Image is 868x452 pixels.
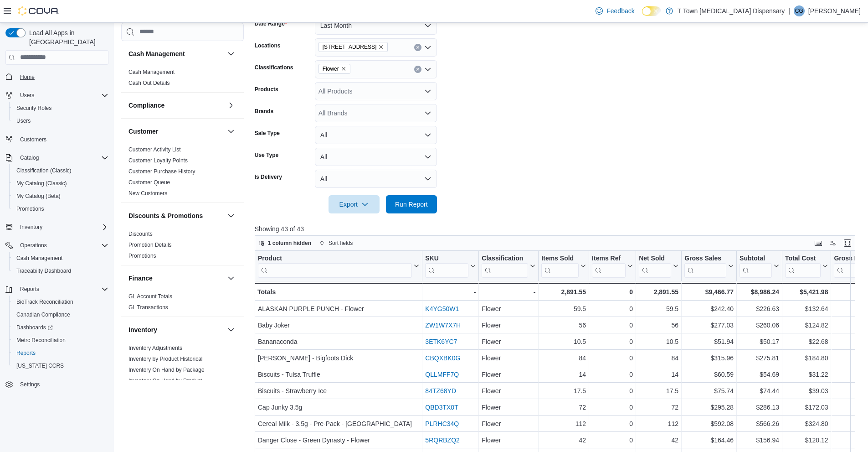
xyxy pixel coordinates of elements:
[255,173,282,181] label: Is Delivery
[16,337,66,344] span: Metrc Reconciliation
[128,344,182,352] span: Inventory Adjustments
[684,254,734,277] button: Gross Sales
[592,254,626,277] div: Items Ref
[13,191,108,202] span: My Catalog (Beta)
[740,385,779,396] div: $74.44
[2,239,112,252] button: Operations
[684,254,726,277] div: Gross Sales
[20,381,40,388] span: Settings
[482,254,528,263] div: Classification
[13,103,55,114] a: Security Roles
[128,252,156,260] span: Promotions
[541,320,586,331] div: 56
[20,136,46,143] span: Customers
[541,353,586,364] div: 84
[425,371,459,378] a: QLLMFF7Q
[482,254,535,277] button: Classification
[785,303,828,314] div: $132.64
[378,44,384,50] button: Remove 3524 S Sheridan Road from selection in this group
[128,101,164,110] h3: Compliance
[258,254,419,277] button: Product
[128,293,172,300] a: GL Account Totals
[740,353,779,364] div: $275.81
[639,254,671,277] div: Net Sold
[842,238,853,249] button: Enter fullscreen
[13,191,64,202] a: My Catalog (Beta)
[20,242,47,249] span: Operations
[740,254,772,277] div: Subtotal
[128,231,153,237] a: Discounts
[16,379,108,390] span: Settings
[13,103,108,114] span: Security Roles
[268,239,311,247] span: 1 column hidden
[425,436,459,444] a: 5RQRBZQ2
[16,324,53,331] span: Dashboards
[128,355,203,363] span: Inventory by Product Historical
[13,296,77,307] a: BioTrack Reconciliation
[482,369,535,380] div: Flower
[642,6,661,16] input: Dark Mode
[13,165,75,176] a: Classification (Classic)
[128,293,172,300] span: GL Account Totals
[121,144,244,203] div: Customer
[592,254,633,277] button: Items Ref
[128,325,157,334] h3: Inventory
[128,366,205,374] span: Inventory On Hand by Package
[13,203,48,214] a: Promotions
[425,254,468,277] div: SKU URL
[785,254,828,277] button: Total Cost
[13,360,108,371] span: Washington CCRS
[16,90,38,101] button: Users
[785,320,828,331] div: $124.82
[2,89,112,102] button: Users
[13,178,71,189] a: My Catalog (Classic)
[128,80,170,86] a: Cash Out Details
[334,195,374,213] span: Export
[255,42,281,49] label: Locations
[128,211,203,220] h3: Discounts & Promotions
[425,254,468,263] div: SKU
[20,92,34,99] span: Users
[13,322,56,333] a: Dashboards
[16,240,108,251] span: Operations
[128,69,175,75] a: Cash Management
[2,283,112,296] button: Reports
[226,100,236,111] button: Compliance
[2,70,112,83] button: Home
[425,286,476,297] div: -
[740,369,779,380] div: $54.69
[128,356,203,362] a: Inventory by Product Historical
[315,148,437,166] button: All
[329,195,380,213] button: Export
[258,254,412,277] div: Product
[740,320,779,331] div: $260.06
[121,229,244,265] div: Discounts & Promotions
[9,190,112,203] button: My Catalog (Beta)
[128,146,181,153] span: Customer Activity List
[684,303,734,314] div: $242.40
[258,402,419,413] div: Cap Junky 3.5g
[541,303,586,314] div: 59.5
[639,353,678,364] div: 84
[128,378,202,384] a: Inventory On Hand by Product
[16,104,51,112] span: Security Roles
[255,238,315,249] button: 1 column hidden
[226,126,236,137] button: Customer
[128,157,188,164] span: Customer Loyalty Points
[16,240,51,251] button: Operations
[788,5,790,16] p: |
[425,338,457,345] a: 3ETK6YC7
[13,348,108,358] span: Reports
[425,322,461,329] a: ZW1W7X7H
[226,324,236,335] button: Inventory
[424,109,431,117] button: Open list of options
[258,303,419,314] div: ALASKAN PURPLE PUNCH - Flower
[128,157,188,164] a: Customer Loyalty Points
[16,180,67,187] span: My Catalog (Classic)
[255,151,278,159] label: Use Type
[9,296,112,308] button: BioTrack Reconciliation
[128,211,224,220] button: Discounts & Promotions
[424,44,431,51] button: Open list of options
[541,402,586,413] div: 72
[425,354,460,362] a: CBQXBK0G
